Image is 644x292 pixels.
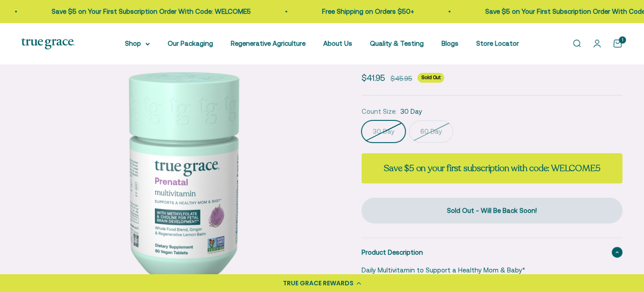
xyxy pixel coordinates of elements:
cart-count: 1 [619,36,626,44]
a: Blogs [442,40,459,47]
legend: Count Size: [362,106,397,117]
span: 30 Day [400,106,422,117]
sale-price: $41.95 [362,71,385,84]
div: TRUE GRACE REWARDS [283,279,354,288]
p: Save $5 on Your First Subscription Order With Code: WELCOME5 [44,6,243,17]
a: Quality & Testing [370,40,424,47]
summary: Shop [125,38,150,49]
a: Regenerative Agriculture [231,40,306,47]
a: Our Packaging [168,40,213,47]
a: Store Locator [476,40,519,47]
a: Free Shipping on Orders $50+ [314,8,406,15]
p: Daily Multivitamin to Support a Healthy Mom & Baby* [362,265,612,276]
sold-out-badge: Sold Out [418,73,444,83]
a: About Us [323,40,352,47]
summary: Product Description [362,238,623,267]
span: Product Description [362,247,423,258]
button: Sold Out - Will Be Back Soon! [362,198,623,224]
compare-at-price: $45.95 [390,73,412,84]
strong: Save $5 on your first subscription with code: WELCOME5 [384,162,600,174]
div: Sold Out - Will Be Back Soon! [379,205,605,216]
